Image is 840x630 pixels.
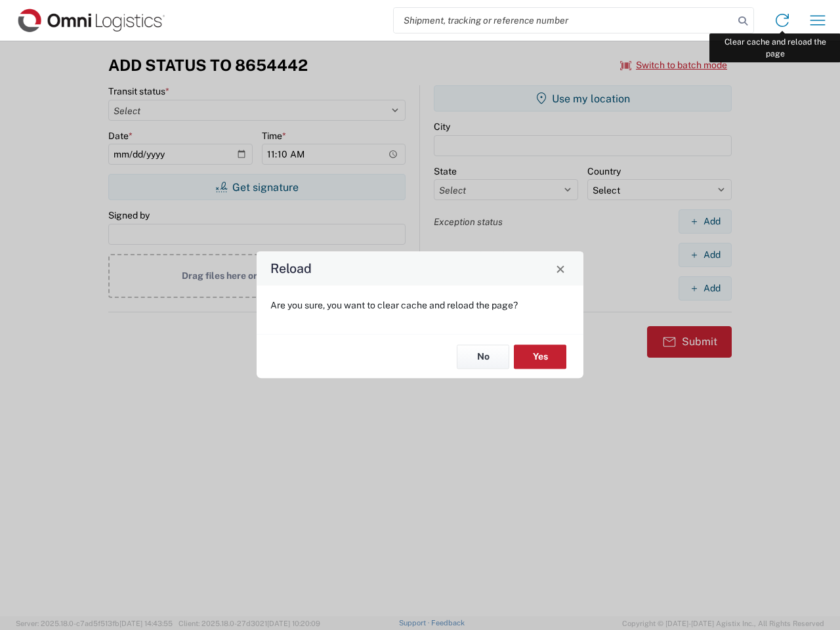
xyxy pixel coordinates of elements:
p: Are you sure, you want to clear cache and reload the page? [270,299,570,311]
button: Close [551,259,570,278]
button: Yes [514,345,566,369]
button: No [457,345,509,369]
h4: Reload [270,259,312,278]
input: Shipment, tracking or reference number [394,8,734,33]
